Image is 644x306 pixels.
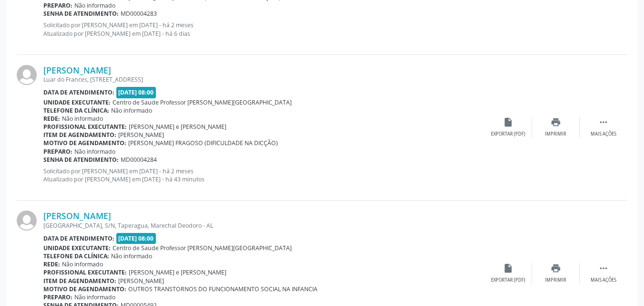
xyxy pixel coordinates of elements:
a: [PERSON_NAME] [43,211,111,221]
b: Item de agendamento: [43,277,116,285]
b: Preparo: [43,1,72,10]
b: Unidade executante: [43,98,111,106]
b: Motivo de agendamento: [43,139,126,147]
b: Motivo de agendamento: [43,285,126,293]
span: [DATE] 08:00 [116,233,156,244]
b: Senha de atendimento: [43,10,119,18]
b: Profissional executante: [43,268,127,276]
div: Exportar (PDF) [491,131,525,137]
span: [PERSON_NAME] e [PERSON_NAME] [129,123,226,131]
b: Senha de atendimento: [43,156,119,164]
b: Item de agendamento: [43,131,116,139]
span: Não informado [111,106,152,115]
span: Não informado [74,148,115,156]
img: img [17,65,37,85]
span: OUTROS TRANSTORNOS DO FUNCIONAMENTO SOCIAL NA INFANCIA [128,285,317,293]
span: [PERSON_NAME] [118,277,164,285]
div: Exportar (PDF) [491,277,525,284]
span: [PERSON_NAME] e [PERSON_NAME] [129,268,226,276]
span: Não informado [62,115,103,123]
span: Centro de Saude Professor [PERSON_NAME][GEOGRAPHIC_DATA] [112,244,292,252]
b: Data de atendimento: [43,88,114,96]
span: [PERSON_NAME] [118,131,164,139]
i: insert_drive_file [503,117,513,127]
b: Preparo: [43,148,72,156]
i:  [598,117,609,127]
div: [GEOGRAPHIC_DATA], S/N, Taperagua, Marechal Deodoro - AL [43,222,484,230]
b: Preparo: [43,293,72,301]
b: Data de atendimento: [43,234,114,243]
div: Mais ações [591,131,616,137]
b: Telefone da clínica: [43,252,109,260]
b: Rede: [43,260,60,268]
p: Solicitado por [PERSON_NAME] em [DATE] - há 2 meses Atualizado por [PERSON_NAME] em [DATE] - há 4... [43,167,484,183]
div: Imprimir [545,277,566,284]
span: Centro de Saude Professor [PERSON_NAME][GEOGRAPHIC_DATA] [112,98,292,106]
i: insert_drive_file [503,263,513,274]
span: [DATE] 08:00 [116,87,156,98]
b: Rede: [43,115,60,123]
span: Não informado [74,293,115,301]
b: Profissional executante: [43,123,127,131]
div: Mais ações [591,277,616,284]
b: Unidade executante: [43,244,111,252]
p: Solicitado por [PERSON_NAME] em [DATE] - há 2 meses Atualizado por [PERSON_NAME] em [DATE] - há 6... [43,21,484,37]
span: Não informado [111,252,152,260]
a: [PERSON_NAME] [43,65,111,75]
div: Imprimir [545,131,566,137]
i: print [551,263,561,274]
img: img [17,211,37,231]
span: MD00004284 [121,156,157,164]
i: print [551,117,561,127]
div: Luar do Frances, [STREET_ADDRESS] [43,75,484,84]
span: Não informado [74,1,115,10]
span: Não informado [62,260,103,268]
i:  [598,263,609,274]
span: MD00004283 [121,10,157,18]
span: [PERSON_NAME] FRAGOSO (DIFICULDADE NA DICÇÃO) [128,139,278,147]
b: Telefone da clínica: [43,106,109,115]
